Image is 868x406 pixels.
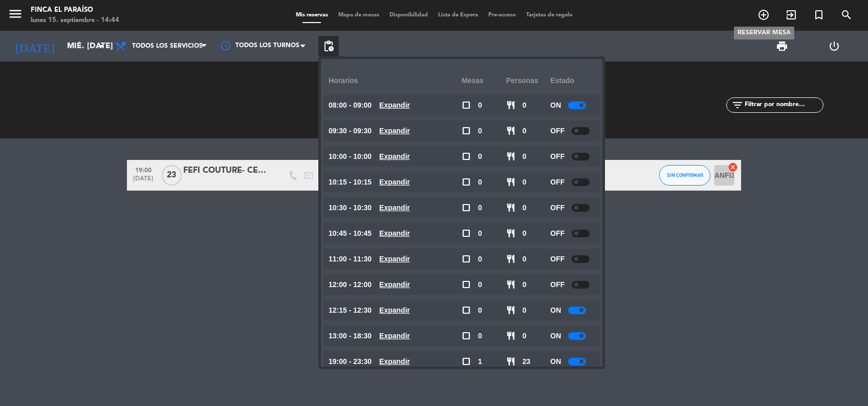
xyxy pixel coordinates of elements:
span: restaurant [506,357,515,366]
span: restaurant [506,203,515,212]
span: restaurant [506,100,515,110]
span: check_box_outline_blank [462,331,471,340]
span: 0 [523,253,527,265]
span: restaurant [506,306,515,315]
span: ON [550,330,561,342]
u: Expandir [379,101,410,109]
span: 08:00 - 09:00 [329,99,372,111]
span: 0 [478,304,482,316]
span: restaurant [506,254,515,263]
span: ON [550,304,561,316]
i: cancel [728,162,738,172]
span: 10:30 - 10:30 [329,202,372,214]
span: restaurant [506,331,515,340]
u: Expandir [379,204,410,212]
span: 1 [478,356,482,368]
u: Expandir [379,255,410,263]
span: 0 [523,151,527,163]
span: check_box_outline_blank [462,229,471,238]
i: arrow_drop_down [95,40,107,52]
span: restaurant [506,280,515,289]
span: 0 [478,125,482,137]
span: Disponibilidad [384,12,433,18]
span: check_box_outline_blank [462,126,471,135]
span: Todos los servicios [132,43,203,50]
span: 10:15 - 10:15 [329,176,372,188]
span: 10:45 - 10:45 [329,228,372,239]
span: 0 [478,253,482,265]
div: personas [506,67,551,95]
span: Pre-acceso [483,12,521,18]
span: 11:00 - 11:30 [329,253,372,265]
span: 0 [478,151,482,163]
span: check_box_outline_blank [462,203,471,212]
i: turned_in_not [813,9,825,21]
span: 0 [523,304,527,316]
span: 0 [523,176,527,188]
span: 0 [523,330,527,342]
span: 0 [478,176,482,188]
u: Expandir [379,357,410,366]
i: power_settings_new [828,40,840,52]
span: OFF [550,253,565,265]
u: Expandir [379,229,410,237]
span: 10:00 - 10:00 [329,151,372,163]
u: Expandir [379,280,410,289]
span: ON [550,99,561,111]
i: add_circle_outline [757,9,770,21]
div: FEFI COUTURE- CENA [183,164,270,177]
span: OFF [550,228,565,239]
div: Horarios [329,67,462,95]
span: OFF [550,125,565,137]
span: 09:30 - 09:30 [329,125,372,137]
u: Expandir [379,332,410,340]
span: restaurant [506,152,515,161]
span: 0 [478,228,482,239]
span: check_box_outline_blank [462,306,471,315]
span: 0 [478,279,482,291]
span: Mapa de mesas [333,12,384,18]
u: Expandir [379,127,410,135]
span: 23 [523,356,531,368]
span: check_box_outline_blank [462,280,471,289]
span: 0 [478,330,482,342]
span: [DATE] [131,175,156,187]
span: 0 [523,228,527,239]
button: menu [8,6,23,25]
span: 13:00 - 18:30 [329,330,372,342]
span: 0 [478,202,482,214]
div: lunes 15. septiembre - 14:44 [31,15,119,26]
span: ON [550,356,561,368]
span: 0 [478,99,482,111]
span: 23 [162,165,182,186]
span: check_box_outline_blank [462,254,471,263]
div: RESERVAR MESA [734,27,794,39]
i: exit_to_app [785,9,797,21]
span: OFF [550,151,565,163]
span: restaurant [506,229,515,238]
div: Estado [550,67,595,95]
span: 0 [523,99,527,111]
span: 12:00 - 12:00 [329,279,372,291]
span: 0 [523,125,527,137]
input: Filtrar por nombre... [744,99,823,111]
u: Expandir [379,178,410,186]
i: search [840,9,853,21]
div: Finca El Paraíso [31,5,119,15]
span: Lista de Espera [433,12,483,18]
span: check_box_outline_blank [462,357,471,366]
span: 12:15 - 12:30 [329,304,372,316]
span: pending_actions [322,40,335,52]
u: Expandir [379,152,410,160]
i: [DATE] [8,35,62,57]
button: SIN CONFIRMAR [659,165,710,186]
span: OFF [550,279,565,291]
span: 0 [523,202,527,214]
i: menu [8,6,23,22]
span: restaurant [506,126,515,135]
span: Tarjetas de regalo [521,12,578,18]
div: Mesas [462,67,506,95]
span: 0 [523,279,527,291]
i: filter_list [731,99,744,111]
span: print [776,40,788,52]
